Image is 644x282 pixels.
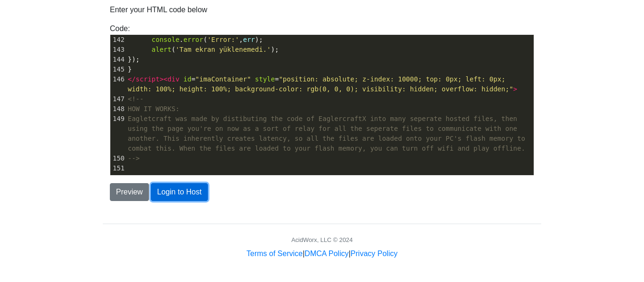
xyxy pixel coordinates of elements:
span: "imaContainer" [195,75,251,83]
div: 149 [110,114,126,124]
span: "position: absolute; z-index: 10000; top: 0px; left: 0px; width: 100%; height: 100%; background-c... [128,75,513,93]
div: 150 [110,153,126,163]
a: DMCA Policy [305,250,348,258]
a: Privacy Policy [351,250,398,258]
span: }); [128,56,140,63]
div: 147 [110,94,126,104]
p: Enter your HTML code below [110,4,534,16]
a: Terms of Service [247,250,303,258]
span: > [513,85,517,93]
button: Login to Host [151,183,207,201]
span: script [136,75,160,83]
span: HOW IT WORKS: [128,105,180,113]
span: error [183,36,203,43]
span: 'Error:' [207,36,239,43]
span: </ [128,75,136,83]
span: id [183,75,191,83]
span: } [128,65,132,73]
div: | | [247,248,397,259]
span: console [152,36,180,43]
div: 146 [110,74,126,84]
span: Eagletcraft was made by distibuting the code of EaglercraftX into many seperate hosted files, the... [128,115,529,152]
span: . ( , ); [128,36,263,43]
span: --> [128,154,140,162]
div: 145 [110,64,126,74]
span: alert [152,46,172,53]
span: = = [128,75,517,93]
div: 151 [110,163,126,173]
button: Preview [110,183,149,201]
div: 142 [110,35,126,45]
span: style [255,75,275,83]
span: err [243,36,255,43]
span: >< [159,75,167,83]
div: AcidWorx, LLC © 2024 [291,235,353,244]
span: ( ); [128,46,279,53]
span: <!-- [128,95,144,103]
div: 143 [110,45,126,55]
div: 144 [110,55,126,64]
div: Code: [103,23,541,176]
div: 148 [110,104,126,114]
span: div [167,75,179,83]
span: 'Tam ekran yüklenemedi.' [175,46,271,53]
